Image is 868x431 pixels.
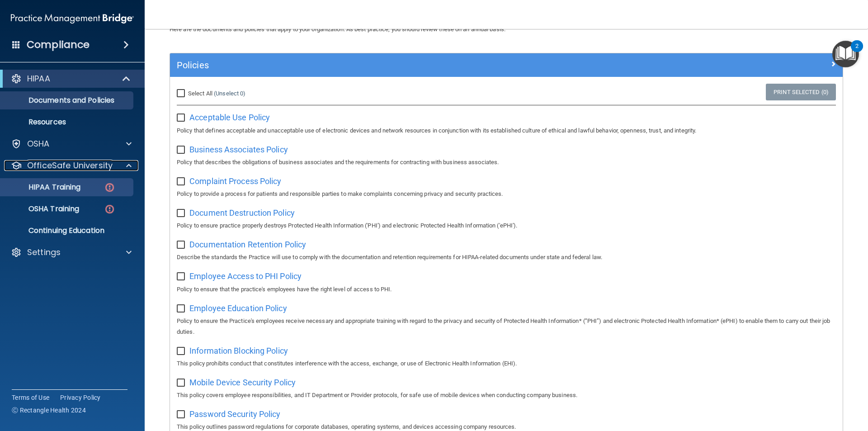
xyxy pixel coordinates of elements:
span: Employee Education Policy [189,303,287,313]
span: Select All [188,90,212,97]
p: This policy covers employee responsibilities, and IT Department or Provider protocols, for safe u... [177,390,836,401]
h4: Compliance [27,38,90,51]
span: Complaint Process Policy [189,176,281,186]
span: Password Security Policy [189,409,280,419]
img: PMB logo [11,9,134,28]
span: Documentation Retention Policy [189,240,306,249]
img: danger-circle.6113f641.png [104,182,115,193]
a: Settings [11,247,132,258]
p: This policy prohibits conduct that constitutes interference with the access, exchange, or use of ... [177,358,836,369]
p: OSHA [27,138,50,149]
a: Privacy Policy [60,393,101,402]
span: Employee Access to PHI Policy [189,271,302,281]
p: Policy to ensure practice properly destroys Protected Health Information ('PHI') and electronic P... [177,220,836,231]
p: Policy to ensure the Practice's employees receive necessary and appropriate training with regard ... [177,316,836,337]
p: Policy to ensure that the practice's employees have the right level of access to PHI. [177,284,836,295]
h5: Policies [177,60,668,70]
p: Continuing Education [6,226,129,235]
p: Documents and Policies [6,96,129,105]
a: OSHA [11,138,132,149]
a: OfficeSafe University [11,160,132,171]
div: 2 [855,46,859,58]
a: HIPAA [11,73,131,84]
p: OSHA Training [6,204,79,213]
span: Acceptable Use Policy [189,113,270,122]
p: Policy that describes the obligations of business associates and the requirements for contracting... [177,157,836,168]
span: Business Associates Policy [189,145,288,154]
span: Document Destruction Policy [189,208,295,218]
span: Information Blocking Policy [189,346,288,355]
a: Print Selected (0) [766,84,836,100]
p: OfficeSafe University [27,160,113,171]
a: (Unselect 0) [214,90,245,97]
p: HIPAA [27,73,50,84]
button: Open Resource Center, 2 new notifications [832,41,859,67]
p: Settings [27,247,61,258]
a: Terms of Use [12,393,49,402]
span: Here are the documents and policies that apply to your organization. As best practice, you should... [170,26,505,33]
span: Mobile Device Security Policy [189,378,296,387]
p: HIPAA Training [6,183,80,192]
p: Resources [6,118,129,127]
span: Ⓒ Rectangle Health 2024 [12,406,86,415]
p: Policy to provide a process for patients and responsible parties to make complaints concerning pr... [177,189,836,199]
input: Select All (Unselect 0) [177,90,187,97]
img: danger-circle.6113f641.png [104,204,115,215]
p: Policy that defines acceptable and unacceptable use of electronic devices and network resources i... [177,125,836,136]
a: Policies [177,58,836,72]
p: Describe the standards the Practice will use to comply with the documentation and retention requi... [177,252,836,263]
